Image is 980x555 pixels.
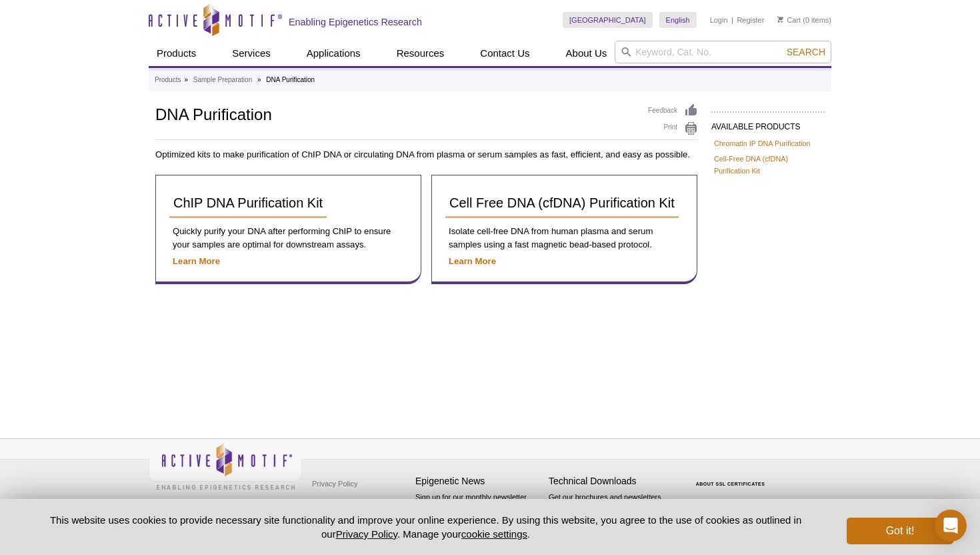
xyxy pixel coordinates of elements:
[449,195,675,210] span: Cell Free DNA (cfDNA) Purification Kit
[563,12,653,28] a: [GEOGRAPHIC_DATA]
[149,439,302,493] img: Active Motif,
[549,476,675,487] h4: Technical Downloads
[173,256,220,266] a: Learn More
[737,15,764,25] a: Register
[777,12,831,28] li: (0 items)
[27,513,825,541] p: This website uses cookies to provide necessary site functionality and improve your online experie...
[648,121,698,136] a: Print
[169,225,407,251] p: Quickly purify your DNA after performing ChIP to ensure your samples are optimal for downstream a...
[714,137,810,149] a: Chromatin IP DNA Purification
[224,41,279,66] a: Services
[257,76,261,83] li: »
[777,16,783,23] img: Your Cart
[336,528,397,540] a: Privacy Policy
[648,103,698,118] a: Feedback
[415,476,542,487] h4: Epigenetic News
[389,41,453,66] a: Resources
[461,528,527,540] button: cookie settings
[309,474,361,494] a: Privacy Policy
[549,492,675,526] p: Get our brochures and newsletters, or request them by mail.
[184,76,188,83] li: »
[682,462,782,492] table: Click to Verify - This site chose Symantec SSL for secure e-commerce and confidential communicati...
[309,494,379,514] a: Terms & Conditions
[659,12,697,28] a: English
[169,189,327,218] a: ChIP DNA Purification Kit
[173,195,323,210] span: ChIP DNA Purification Kit
[731,12,733,28] li: |
[155,103,635,123] h1: DNA Purification
[155,148,698,161] p: Optimized kits to make purification of ChIP DNA or circulating DNA from plasma or serum samples a...
[193,74,252,86] a: Sample Preparation
[935,510,967,542] div: Open Intercom Messenger
[155,74,181,86] a: Products
[710,15,728,25] a: Login
[558,41,615,66] a: About Us
[787,47,825,57] span: Search
[266,76,315,83] li: DNA Purification
[696,482,765,486] a: ABOUT SSL CERTIFICATES
[415,492,542,537] p: Sign up for our monthly newsletter highlighting recent publications in the field of epigenetics.
[847,518,953,544] button: Got it!
[711,111,825,135] h2: AVAILABLE PRODUCTS
[149,41,204,66] a: Products
[299,41,369,66] a: Applications
[445,189,679,218] a: Cell Free DNA (cfDNA) Purification Kit
[714,153,822,177] a: Cell-Free DNA (cfDNA) Purification Kit
[777,15,801,25] a: Cart
[445,225,683,251] p: Isolate cell-free DNA from human plasma and serum samples using a fast magnetic bead-based protocol.
[472,41,537,66] a: Contact Us
[783,46,829,58] button: Search
[449,256,496,266] a: Learn More
[289,16,422,28] h2: Enabling Epigenetics Research
[615,41,831,63] input: Keyword, Cat. No.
